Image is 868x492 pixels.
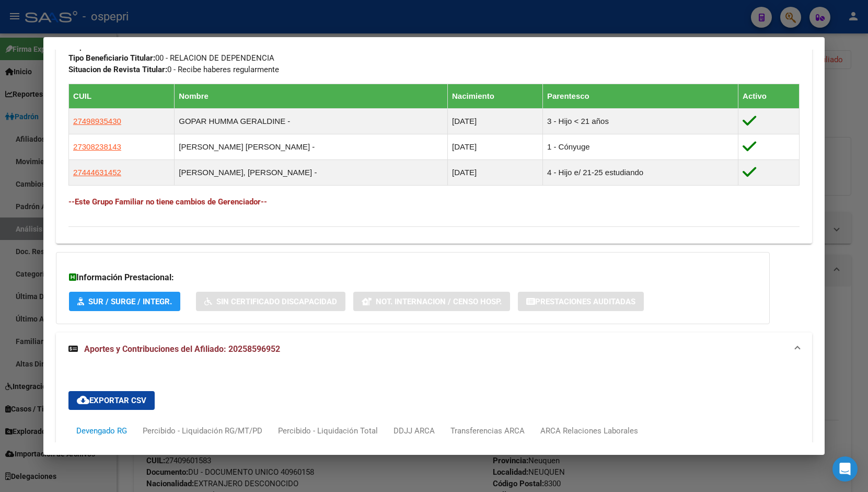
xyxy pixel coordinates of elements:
[738,84,800,108] th: Activo
[542,159,738,185] td: 4 - Hijo e/ 21-25 estudiando
[518,292,644,311] button: Prestaciones Auditadas
[68,53,274,63] span: 00 - RELACION DE DEPENDENCIA
[68,42,108,51] strong: Empleador:
[73,168,121,177] span: 27444631452
[394,425,435,437] div: DDJJ ARCA
[175,108,448,134] td: GOPAR HUMMA GERALDINE -
[68,65,167,74] strong: Situacion de Revista Titular:
[448,134,543,159] td: [DATE]
[448,108,543,134] td: [DATE]
[535,297,635,306] span: Prestaciones Auditadas
[68,65,279,74] span: 0 - Recibe haberes regularmente
[542,84,738,108] th: Parentesco
[68,53,155,63] strong: Tipo Beneficiario Titular:
[77,394,89,406] mat-icon: cloud_download
[175,159,448,185] td: [PERSON_NAME], [PERSON_NAME] -
[542,108,738,134] td: 3 - Hijo < 21 años
[69,271,757,284] h3: Información Prestacional:
[68,196,800,208] h4: --Este Grupo Familiar no tiene cambios de Gerenciador--
[56,333,812,366] mat-expansion-panel-header: Aportes y Contribuciones del Afiliado: 20258596952
[175,84,448,108] th: Nombre
[540,425,638,437] div: ARCA Relaciones Laborales
[175,134,448,159] td: [PERSON_NAME] [PERSON_NAME] -
[216,297,337,306] span: Sin Certificado Discapacidad
[88,297,172,306] span: SUR / SURGE / INTEGR.
[77,396,146,405] span: Exportar CSV
[450,425,525,437] div: Transferencias ARCA
[73,142,121,151] span: 27308238143
[376,297,502,306] span: Not. Internacion / Censo Hosp.
[448,84,543,108] th: Nacimiento
[84,344,280,354] span: Aportes y Contribuciones del Afiliado: 20258596952
[76,425,127,437] div: Devengado RG
[73,117,121,125] span: 27498935430
[69,292,180,311] button: SUR / SURGE / INTEGR.
[832,456,858,482] div: Open Intercom Messenger
[68,391,155,410] button: Exportar CSV
[542,134,738,159] td: 1 - Cónyuge
[69,84,175,108] th: CUIL
[448,159,543,185] td: [DATE]
[353,292,510,311] button: Not. Internacion / Censo Hosp.
[278,425,378,437] div: Percibido - Liquidación Total
[196,292,345,311] button: Sin Certificado Discapacidad
[143,425,262,437] div: Percibido - Liquidación RG/MT/PD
